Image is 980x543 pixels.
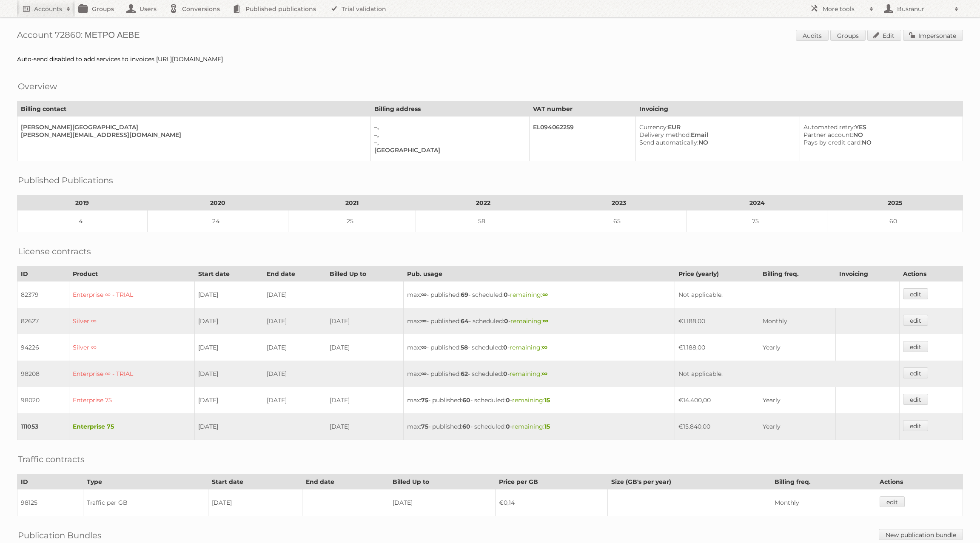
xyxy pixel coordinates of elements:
[836,267,900,281] th: Invoicing
[389,475,495,489] th: Billed Up to
[867,30,901,41] a: Edit
[803,139,862,146] span: Pays by credit card:
[208,475,302,489] th: Start date
[512,396,550,404] span: remaining:
[510,344,547,351] span: remaining:
[675,334,759,361] td: €1.188,00
[461,317,469,325] strong: 64
[18,529,102,542] h2: Publication Bundles
[903,367,928,378] a: edit
[302,475,389,489] th: End date
[195,334,263,361] td: [DATE]
[69,413,194,440] td: Enterprise 75
[639,139,793,146] div: NO
[326,387,404,413] td: [DATE]
[675,387,759,413] td: €14.400,00
[462,423,470,430] strong: 60
[326,267,404,281] th: Billed Up to
[542,344,547,351] strong: ∞
[639,131,793,139] div: Email
[639,131,691,139] span: Delivery method:
[371,102,529,117] th: Billing address
[404,267,675,281] th: Pub. usage
[421,423,428,430] strong: 75
[771,475,876,489] th: Billing freq.
[404,308,675,334] td: max: - published: - scheduled: -
[503,344,507,351] strong: 0
[374,131,522,139] div: –,
[803,123,956,131] div: YES
[263,387,326,413] td: [DATE]
[374,146,522,154] div: [GEOGRAPHIC_DATA]
[147,196,288,210] th: 2020
[542,370,547,378] strong: ∞
[529,102,635,117] th: VAT number
[421,396,428,404] strong: 75
[83,489,208,516] td: Traffic per GB
[416,196,551,210] th: 2022
[69,267,194,281] th: Product
[876,475,963,489] th: Actions
[504,317,508,325] strong: 0
[796,30,829,41] a: Audits
[503,370,507,378] strong: 0
[803,131,956,139] div: NO
[903,394,928,405] a: edit
[17,489,83,516] td: 98125
[195,308,263,334] td: [DATE]
[17,210,148,232] td: 4
[639,123,668,131] span: Currency:
[510,317,548,325] span: remaining:
[263,281,326,308] td: [DATE]
[17,361,69,387] td: 98208
[759,387,836,413] td: Yearly
[69,334,194,361] td: Silver ∞
[263,267,326,281] th: End date
[83,475,208,489] th: Type
[512,423,550,430] span: remaining:
[827,196,963,210] th: 2025
[18,174,113,187] h2: Published Publications
[195,387,263,413] td: [DATE]
[461,370,468,378] strong: 62
[17,475,83,489] th: ID
[551,210,687,232] td: 65
[675,267,759,281] th: Price (yearly)
[880,496,905,507] a: edit
[374,139,522,146] div: –,
[506,396,510,404] strong: 0
[18,80,57,93] h2: Overview
[17,267,69,281] th: ID
[17,308,69,334] td: 82627
[462,396,470,404] strong: 60
[263,308,326,334] td: [DATE]
[374,123,522,131] div: –,
[17,387,69,413] td: 98020
[389,489,495,516] td: [DATE]
[551,196,687,210] th: 2023
[542,291,548,299] strong: ∞
[21,123,364,131] div: [PERSON_NAME][GEOGRAPHIC_DATA]
[461,291,468,299] strong: 69
[544,423,550,430] strong: 15
[17,196,148,210] th: 2019
[288,210,416,232] td: 25
[510,291,548,299] span: remaining:
[421,344,427,351] strong: ∞
[759,413,836,440] td: Yearly
[759,267,836,281] th: Billing freq.
[803,123,855,131] span: Automated retry:
[771,489,876,516] td: Monthly
[510,370,547,378] span: remaining:
[529,117,635,161] td: EL094062259
[900,267,963,281] th: Actions
[404,281,675,308] td: max: - published: - scheduled: -
[495,489,608,516] td: €0,14
[903,341,928,352] a: edit
[404,334,675,361] td: max: - published: - scheduled: -
[326,334,404,361] td: [DATE]
[675,361,900,387] td: Not applicable.
[326,308,404,334] td: [DATE]
[404,387,675,413] td: max: - published: - scheduled: -
[421,317,427,325] strong: ∞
